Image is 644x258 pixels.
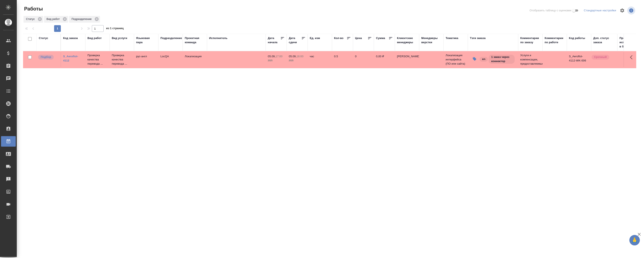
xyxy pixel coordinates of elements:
[374,52,395,67] td: 0,00 ₽
[308,52,332,67] td: час
[289,59,306,63] p: 2025
[268,55,276,58] p: 05.09,
[106,26,124,32] span: из 1 страниц
[26,17,36,21] p: Статус
[491,55,512,63] p: 1 заказ через коннектор
[583,7,617,14] div: split button
[63,55,78,62] a: S_Aeroflot-4112
[87,36,102,40] div: Вид работ
[520,36,540,44] div: Комментарии по заказу
[569,36,585,40] div: Код работы
[446,36,458,40] div: Тематика
[69,16,100,23] div: Подразделение
[631,236,638,245] span: 🙏
[619,36,638,49] div: Прогресс исполнителя в SC
[276,55,282,58] p: 17:00
[332,52,353,67] td: 0.5
[395,52,419,67] td: [PERSON_NAME]
[44,16,68,23] div: Вид работ
[310,36,320,40] div: Ед. изм
[158,52,183,67] td: LocQA
[482,57,485,61] p: en
[23,16,43,23] div: Статус
[41,55,51,59] p: Подбор
[627,52,637,62] button: Здесь прячутся важные кнопки
[38,54,59,60] div: Можно подбирать исполнителей
[63,36,78,40] div: Код заказа
[594,55,607,59] p: Срочный
[629,235,640,245] button: 🙏
[183,52,207,67] td: Локализация
[593,36,615,44] div: Доп. статус заказа
[567,52,591,67] td: S_Aeroflot-4112-WK-006
[397,36,417,44] div: Клиентские менеджеры
[421,36,441,44] div: Менеджеры верстки
[289,36,301,44] div: Дата сдачи
[376,36,385,40] div: Сумма
[353,52,374,67] td: 0
[617,5,627,16] span: Настроить таблицу
[470,36,486,40] div: Тэги заказа
[112,53,132,66] p: Проверка качества перевода ...
[289,55,297,58] p: 05.09,
[545,36,565,44] div: Комментарии по работе
[39,36,48,40] div: Статус
[520,53,540,66] p: Услуги и компенсации, предоставляемые...
[268,59,285,63] p: 2025
[160,36,182,40] div: Подразделение
[268,36,280,44] div: Дата начала
[297,55,303,58] p: 18:00
[530,8,571,13] span: Отобразить таблицу с оценками
[136,36,156,44] div: Языковая пара
[470,54,479,64] button: Изменить тэги
[185,36,205,44] div: Проектная команда
[72,17,93,21] p: Подразделение
[209,36,228,40] div: Исполнитель
[87,53,108,66] p: Проверка качества перевода ...
[479,54,515,64] div: en, 1 заказ через коннектор
[355,36,362,40] div: Цена
[627,7,636,14] span: Посмотреть информацию
[134,52,158,67] td: рус-англ
[47,17,61,21] p: Вид работ
[334,36,343,40] div: Кол-во
[446,53,466,66] p: Локализация интерфейса (ПО или сайта)
[23,5,43,12] span: Работы
[112,36,127,40] div: Вид услуги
